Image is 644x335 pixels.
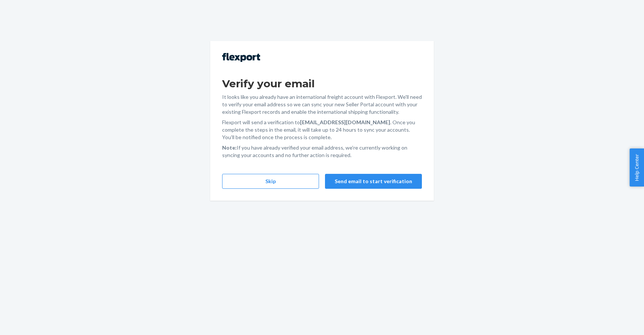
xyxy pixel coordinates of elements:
p: It looks like you already have an international freight account with Flexport. We'll need to veri... [222,93,422,116]
strong: [EMAIL_ADDRESS][DOMAIN_NAME] [300,119,390,125]
button: Skip [222,174,319,189]
p: Flexport will send a verification to . Once you complete the steps in the email, it will take up ... [222,119,422,141]
img: Flexport logo [222,53,260,62]
h1: Verify your email [222,77,422,90]
button: Send email to start verification [325,174,422,189]
p: If you have already verified your email address, we're currently working on syncing your accounts... [222,144,422,159]
strong: Note: [222,144,237,151]
button: Help Center [629,148,644,187]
